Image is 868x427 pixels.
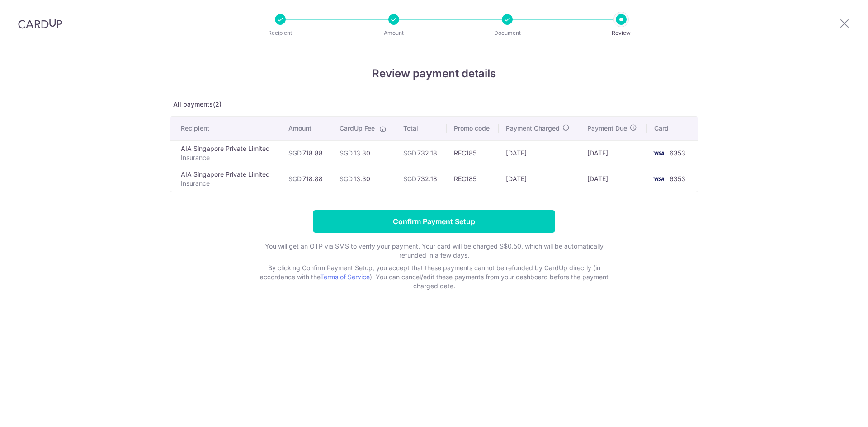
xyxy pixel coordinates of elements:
span: SGD [403,149,416,157]
td: [DATE] [499,140,580,166]
p: Amount [360,28,427,38]
span: Payment Due [587,124,627,133]
p: Document [474,28,541,38]
span: CardUp Fee [340,124,375,133]
td: 732.18 [396,166,446,192]
th: Promo code [447,117,499,140]
span: SGD [288,175,302,183]
img: <span class="translation_missing" title="translation missing: en.account_steps.new_confirm_form.b... [650,148,668,159]
h4: Review payment details [170,66,698,82]
input: Confirm Payment Setup [313,210,555,233]
td: 718.88 [281,140,332,166]
span: Payment Charged [506,124,560,133]
td: REC185 [447,140,499,166]
th: Recipient [170,117,281,140]
span: 6353 [670,149,685,157]
td: [DATE] [580,140,647,166]
th: Amount [281,117,332,140]
th: Total [396,117,446,140]
span: SGD [340,175,353,183]
a: Terms of Service [320,273,370,281]
span: SGD [403,175,416,183]
td: AIA Singapore Private Limited [170,166,281,192]
th: Card [647,117,698,140]
td: AIA Singapore Private Limited [170,140,281,166]
span: SGD [340,149,353,157]
p: Review [588,28,655,38]
td: [DATE] [499,166,580,192]
span: 6353 [670,175,685,183]
td: REC185 [447,166,499,192]
span: SGD [288,149,302,157]
p: You will get an OTP via SMS to verify your payment. Your card will be charged S$0.50, which will ... [253,242,615,260]
td: 732.18 [396,140,446,166]
p: Insurance [181,179,274,188]
img: CardUp [18,18,62,29]
p: Insurance [181,153,274,162]
td: [DATE] [580,166,647,192]
td: 13.30 [332,166,396,192]
p: Recipient [247,28,314,38]
p: All payments(2) [170,100,698,109]
iframe: Opens a widget where you can find more information [810,400,859,422]
td: 718.88 [281,166,332,192]
img: <span class="translation_missing" title="translation missing: en.account_steps.new_confirm_form.b... [650,174,668,184]
p: By clicking Confirm Payment Setup, you accept that these payments cannot be refunded by CardUp di... [253,263,615,291]
td: 13.30 [332,140,396,166]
